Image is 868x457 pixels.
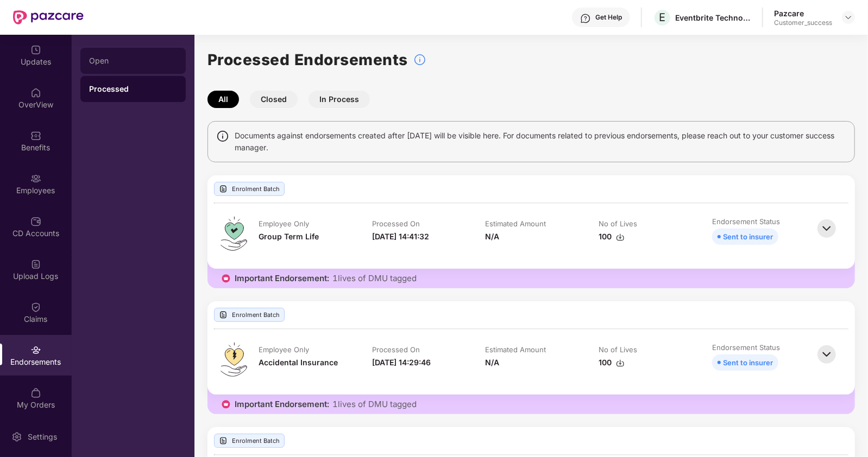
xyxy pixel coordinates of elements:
[221,273,231,284] img: icon
[30,216,41,227] img: svg+xml;base64,PHN2ZyBpZD0iQ0RfQWNjb3VudHMiIGRhdGEtbmFtZT0iQ0QgQWNjb3VudHMiIHhtbG5zPSJodHRwOi8vd3...
[235,130,846,154] span: Documents against endorsements created after [DATE] will be visible here. For documents related t...
[723,231,773,243] div: Sent to insurer
[30,87,41,98] img: svg+xml;base64,PHN2ZyBpZD0iSG9tZSIgeG1sbnM9Imh0dHA6Ly93d3cudzMub3JnLzIwMDAvc3ZnIiB3aWR0aD0iMjAiIG...
[486,231,500,243] div: N/A
[221,217,247,251] img: svg+xml;base64,PHN2ZyB4bWxucz0iaHR0cDovL3d3dy53My5vcmcvMjAwMC9zdmciIHdpZHRoPSI0OS4zMiIgaGVpZ2h0PS...
[30,173,41,184] img: svg+xml;base64,PHN2ZyBpZD0iRW1wbG95ZWVzIiB4bWxucz0iaHR0cDovL3d3dy53My5vcmcvMjAwMC9zdmciIHdpZHRoPS...
[372,219,420,228] div: Processed On
[30,388,41,398] img: svg+xml;base64,PHN2ZyBpZD0iTXlfT3JkZXJzIiBkYXRhLW5hbWU9Ik15IE9yZGVycyIgeG1sbnM9Imh0dHA6Ly93d3cudz...
[235,399,329,410] span: Important Endorsement:
[221,342,247,377] img: svg+xml;base64,PHN2ZyB4bWxucz0iaHR0cDovL3d3dy53My5vcmcvMjAwMC9zdmciIHdpZHRoPSI0OS4zMiIgaGVpZ2h0PS...
[207,48,408,72] h1: Processed Endorsements
[616,359,625,367] img: svg+xml;base64,PHN2ZyBpZD0iRG93bmxvYWQtMzJ4MzIiIHhtbG5zPSJodHRwOi8vd3d3LnczLm9yZy8yMDAwL3N2ZyIgd2...
[372,345,420,354] div: Processed On
[580,13,591,24] img: svg+xml;base64,PHN2ZyBpZD0iSGVscC0zMngzMiIgeG1sbnM9Imh0dHA6Ly93d3cudzMub3JnLzIwMDAvc3ZnIiB3aWR0aD...
[235,273,329,284] span: Important Endorsement:
[259,357,338,369] div: Accidental Insurance
[599,345,637,354] div: No of Lives
[332,273,417,284] span: 1 lives of DMU tagged
[774,18,832,27] div: Customer_success
[659,11,666,24] span: E
[815,342,839,366] img: svg+xml;base64,PHN2ZyBpZD0iQmFjay0zMngzMiIgeG1sbnM9Imh0dHA6Ly93d3cudzMub3JnLzIwMDAvc3ZnIiB3aWR0aD...
[11,431,22,442] img: svg+xml;base64,PHN2ZyBpZD0iU2V0dGluZy0yMHgyMCIgeG1sbnM9Imh0dHA6Ly93d3cudzMub3JnLzIwMDAvc3ZnIiB3aW...
[207,91,239,108] button: All
[712,217,780,226] div: Endorsement Status
[259,219,309,228] div: Employee Only
[595,13,622,22] div: Get Help
[214,434,285,448] div: Enrolment Batch
[774,8,832,18] div: Pazcare
[219,185,228,193] img: svg+xml;base64,PHN2ZyBpZD0iVXBsb2FkX0xvZ3MiIGRhdGEtbmFtZT0iVXBsb2FkIExvZ3MiIHhtbG5zPSJodHRwOi8vd3...
[216,130,229,143] img: svg+xml;base64,PHN2ZyBpZD0iSW5mbyIgeG1sbnM9Imh0dHA6Ly93d3cudzMub3JnLzIwMDAvc3ZnIiB3aWR0aD0iMTQiIG...
[13,10,84,24] img: New Pazcare Logo
[214,308,285,322] div: Enrolment Batch
[486,219,546,228] div: Estimated Amount
[250,91,298,108] button: Closed
[24,431,60,442] div: Settings
[30,345,41,356] img: svg+xml;base64,PHN2ZyBpZD0iRW5kb3JzZW1lbnRzIiB4bWxucz0iaHR0cDovL3d3dy53My5vcmcvMjAwMC9zdmciIHdpZH...
[372,231,429,243] div: [DATE] 14:41:32
[30,130,41,141] img: svg+xml;base64,PHN2ZyBpZD0iQmVuZWZpdHMiIHhtbG5zPSJodHRwOi8vd3d3LnczLm9yZy8yMDAwL3N2ZyIgd2lkdGg9Ij...
[844,13,853,22] img: svg+xml;base64,PHN2ZyBpZD0iRHJvcGRvd24tMzJ4MzIiIHhtbG5zPSJodHRwOi8vd3d3LnczLm9yZy8yMDAwL3N2ZyIgd2...
[221,399,231,410] img: icon
[675,12,751,23] div: Eventbrite Technologies India Private Limited
[616,233,625,242] img: svg+xml;base64,PHN2ZyBpZD0iRG93bmxvYWQtMzJ4MzIiIHhtbG5zPSJodHRwOi8vd3d3LnczLm9yZy8yMDAwL3N2ZyIgd2...
[219,310,228,319] img: svg+xml;base64,PHN2ZyBpZD0iVXBsb2FkX0xvZ3MiIGRhdGEtbmFtZT0iVXBsb2FkIExvZ3MiIHhtbG5zPSJodHRwOi8vd3...
[332,399,417,410] span: 1 lives of DMU tagged
[599,219,637,228] div: No of Lives
[486,357,500,369] div: N/A
[30,302,41,313] img: svg+xml;base64,PHN2ZyBpZD0iQ2xhaW0iIHhtbG5zPSJodHRwOi8vd3d3LnczLm9yZy8yMDAwL3N2ZyIgd2lkdGg9IjIwIi...
[599,231,625,243] div: 100
[219,436,228,445] img: svg+xml;base64,PHN2ZyBpZD0iVXBsb2FkX0xvZ3MiIGRhdGEtbmFtZT0iVXBsb2FkIExvZ3MiIHhtbG5zPSJodHRwOi8vd3...
[89,56,177,65] div: Open
[309,91,370,108] button: In Process
[815,217,839,240] img: svg+xml;base64,PHN2ZyBpZD0iQmFjay0zMngzMiIgeG1sbnM9Imh0dHA6Ly93d3cudzMub3JnLzIwMDAvc3ZnIiB3aWR0aD...
[259,231,319,243] div: Group Term Life
[89,84,177,94] div: Processed
[372,357,431,369] div: [DATE] 14:29:46
[712,342,780,352] div: Endorsement Status
[30,259,41,270] img: svg+xml;base64,PHN2ZyBpZD0iVXBsb2FkX0xvZ3MiIGRhdGEtbmFtZT0iVXBsb2FkIExvZ3MiIHhtbG5zPSJodHRwOi8vd3...
[723,357,773,369] div: Sent to insurer
[214,182,285,196] div: Enrolment Batch
[30,45,41,55] img: svg+xml;base64,PHN2ZyBpZD0iVXBkYXRlZCIgeG1sbnM9Imh0dHA6Ly93d3cudzMub3JnLzIwMDAvc3ZnIiB3aWR0aD0iMj...
[259,345,309,354] div: Employee Only
[599,357,625,369] div: 100
[486,345,546,354] div: Estimated Amount
[413,53,426,66] img: svg+xml;base64,PHN2ZyBpZD0iSW5mb18tXzMyeDMyIiBkYXRhLW5hbWU9IkluZm8gLSAzMngzMiIgeG1sbnM9Imh0dHA6Ly...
